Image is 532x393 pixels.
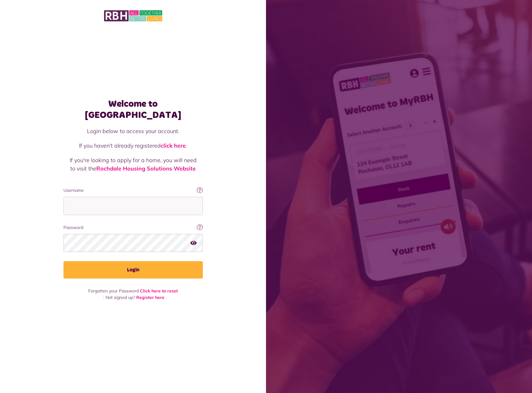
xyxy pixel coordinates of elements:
[70,156,197,173] p: If you're looking to apply for a home, you will need to visit the
[70,141,197,150] p: If you haven't already registered .
[63,187,203,194] label: Username
[88,288,139,294] span: Forgotten your Password
[63,224,203,231] label: Password
[106,295,135,300] span: Not signed up?
[63,261,203,279] button: Login
[161,142,186,149] a: click here
[104,9,162,22] img: MyRBH
[136,295,164,300] a: Register here
[63,98,203,121] h1: Welcome to [GEOGRAPHIC_DATA]
[96,165,196,172] a: Rochdale Housing Solutions Website
[140,288,178,294] a: Click here to reset
[70,127,197,135] p: Login below to access your account.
